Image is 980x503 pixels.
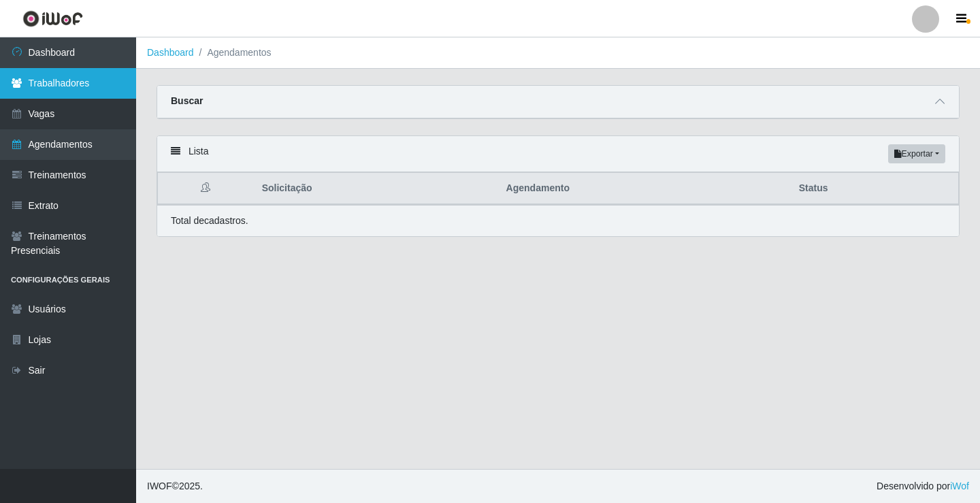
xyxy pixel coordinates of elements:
th: Status [791,173,959,205]
span: © 2025 . [147,479,203,493]
th: Agendamento [498,173,791,205]
a: iWof [950,481,969,491]
a: Dashboard [147,47,194,58]
span: Desenvolvido por [877,479,969,493]
nav: breadcrumb [136,37,980,69]
li: Agendamentos [194,46,272,60]
img: CoreUI Logo [22,10,83,27]
strong: Buscar [171,95,203,106]
th: Solicitação [254,173,498,205]
button: Exportar [888,144,945,163]
p: Total de cadastros. [171,214,248,228]
span: IWOF [147,481,172,491]
div: Lista [157,136,959,172]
